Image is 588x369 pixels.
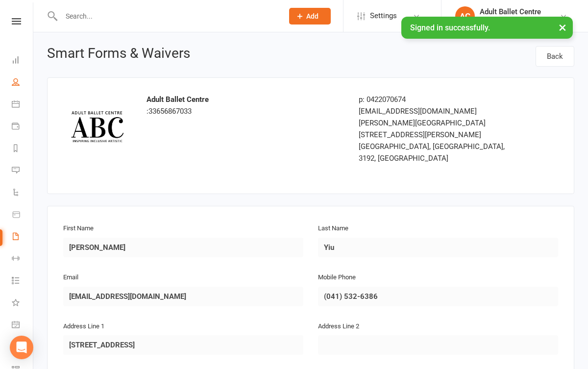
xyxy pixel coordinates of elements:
label: Address Line 2 [318,321,359,332]
a: General attendance kiosk mode [12,315,34,337]
div: Adult Ballet Centre [480,7,541,16]
button: × [554,17,571,38]
a: Reports [12,138,34,160]
label: Last Name [318,223,348,234]
a: Dashboard [12,50,34,72]
div: [PERSON_NAME][GEOGRAPHIC_DATA] [359,117,514,129]
a: People [12,72,34,94]
span: Settings [370,5,397,27]
a: Calendar [12,94,34,116]
label: Address Line 1 [63,321,104,332]
a: Product Sales [12,204,34,226]
span: Add [306,12,318,20]
label: First Name [63,223,94,234]
label: Mobile Phone [318,272,356,283]
div: [STREET_ADDRESS][PERSON_NAME] [359,129,514,141]
a: What's New [12,293,34,315]
div: AC [455,6,475,26]
button: Add [289,8,331,25]
strong: Adult Ballet Centre [147,95,209,104]
div: [EMAIL_ADDRESS][DOMAIN_NAME] [359,105,514,117]
div: [GEOGRAPHIC_DATA], [GEOGRAPHIC_DATA], 3192, [GEOGRAPHIC_DATA] [359,141,514,164]
label: Email [63,272,78,283]
h1: Smart Forms & Waivers [47,46,190,64]
img: 5d0e8b35-0b7d-4e43-90de-a0f7e043dd44.jpg [63,94,132,162]
div: Adult Ballet Centre [480,16,541,25]
div: :33656867033 [147,94,344,117]
a: Payments [12,116,34,138]
div: p: 0422070674 [359,94,514,105]
span: Signed in successfully. [410,23,490,32]
input: Search... [58,9,276,23]
a: Back [536,46,574,67]
div: Open Intercom Messenger [10,336,33,359]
